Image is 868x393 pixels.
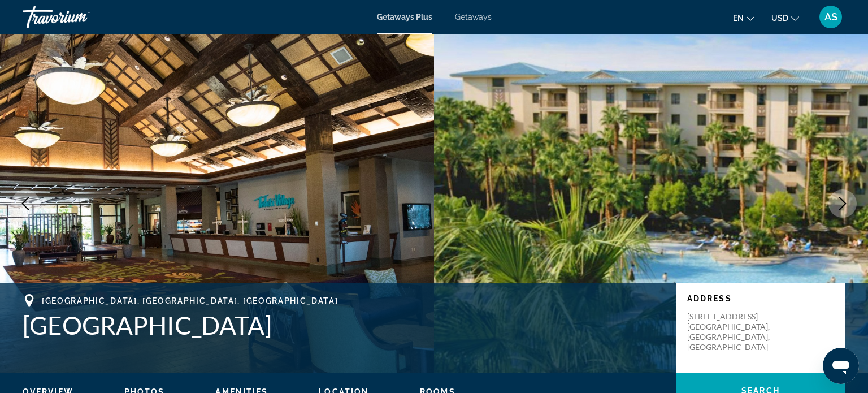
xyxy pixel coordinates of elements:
[771,14,788,23] span: USD
[23,2,136,32] a: Travorium
[42,296,338,305] span: [GEOGRAPHIC_DATA], [GEOGRAPHIC_DATA], [GEOGRAPHIC_DATA]
[377,12,432,21] a: Getaways Plus
[455,12,492,21] a: Getaways
[11,189,40,218] button: Previous image
[816,5,845,29] button: User Menu
[687,312,778,352] p: [STREET_ADDRESS] [GEOGRAPHIC_DATA], [GEOGRAPHIC_DATA], [GEOGRAPHIC_DATA]
[828,189,857,218] button: Next image
[733,10,754,26] button: Change language
[824,11,837,23] span: AS
[687,294,834,303] p: Address
[23,310,665,340] h1: [GEOGRAPHIC_DATA]
[823,348,859,384] iframe: Button to launch messaging window
[733,14,744,23] span: en
[771,10,799,26] button: Change currency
